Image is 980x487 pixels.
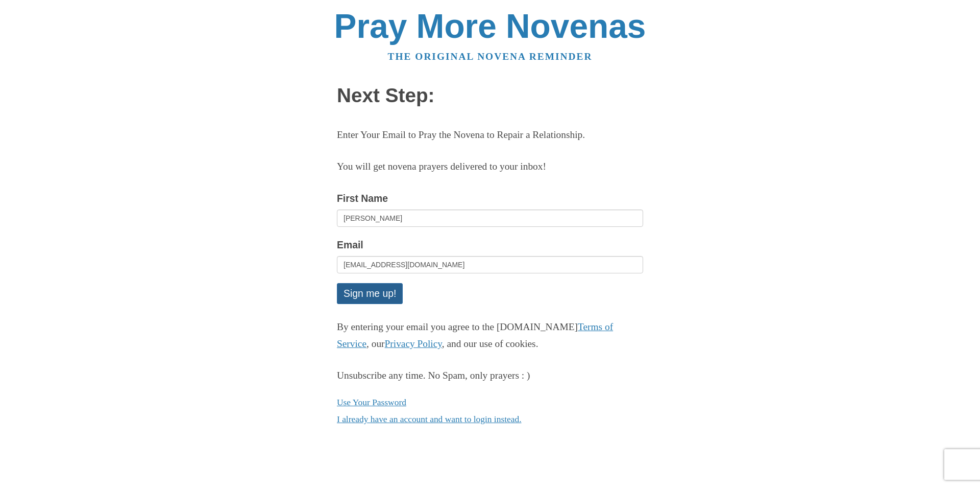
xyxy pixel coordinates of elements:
label: Email [337,237,363,253]
a: Privacy Policy [385,338,442,349]
a: Pray More Novenas [334,7,646,45]
p: You will get novena prayers delivered to your inbox! [337,158,643,175]
p: By entering your email you agree to the [DOMAIN_NAME] , our , and our use of cookies. [337,319,643,353]
a: The original novena reminder [388,51,593,62]
label: First Name [337,190,388,207]
a: Use Your Password [337,397,406,407]
a: I already have an account and want to login instead. [337,414,522,424]
p: Enter Your Email to Pray the Novena to Repair a Relationship. [337,127,643,144]
input: Optional [337,210,643,227]
h1: Next Step: [337,85,643,107]
div: Unsubscribe any time. No Spam, only prayers : ) [337,367,643,384]
button: Sign me up! [337,283,403,304]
